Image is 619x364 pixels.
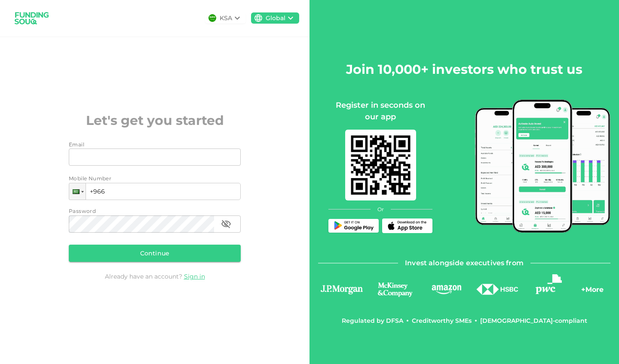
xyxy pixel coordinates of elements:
[10,7,53,30] img: logo
[342,316,403,325] div: Regulated by DFSA
[412,316,472,325] div: Creditworthy SMEs
[377,206,384,213] span: Or
[69,215,214,233] input: password
[69,111,241,130] h2: Let's get you started
[208,14,216,22] img: flag-sa.b9a346574cdc8950dd34b50780441f57.svg
[69,208,96,214] span: Password
[220,14,232,23] div: KSA
[332,221,375,231] img: Play Store
[184,273,205,280] a: Sign in
[346,60,582,79] h2: Join 10,000+ investors who trust us
[69,174,111,183] span: Mobile Number
[581,285,604,299] div: + More
[266,14,285,23] div: Global
[69,245,241,262] button: Continue
[480,316,587,325] div: [DEMOGRAPHIC_DATA]-compliant
[69,183,86,200] div: Saudi Arabia: + 966
[386,221,429,231] img: App Store
[370,281,420,298] img: logo
[475,100,610,233] img: mobile-app
[536,274,562,294] img: logo
[328,100,432,123] div: Register in seconds on our app
[430,284,463,294] img: logo
[69,141,84,148] span: Email
[318,283,365,295] img: logo
[345,130,416,200] img: mobile-app
[69,149,231,166] input: email
[69,272,241,281] div: Already have an account?
[405,257,524,269] span: Invest alongside executives from
[69,183,241,200] input: 1 (702) 123-4567
[476,284,519,295] img: logo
